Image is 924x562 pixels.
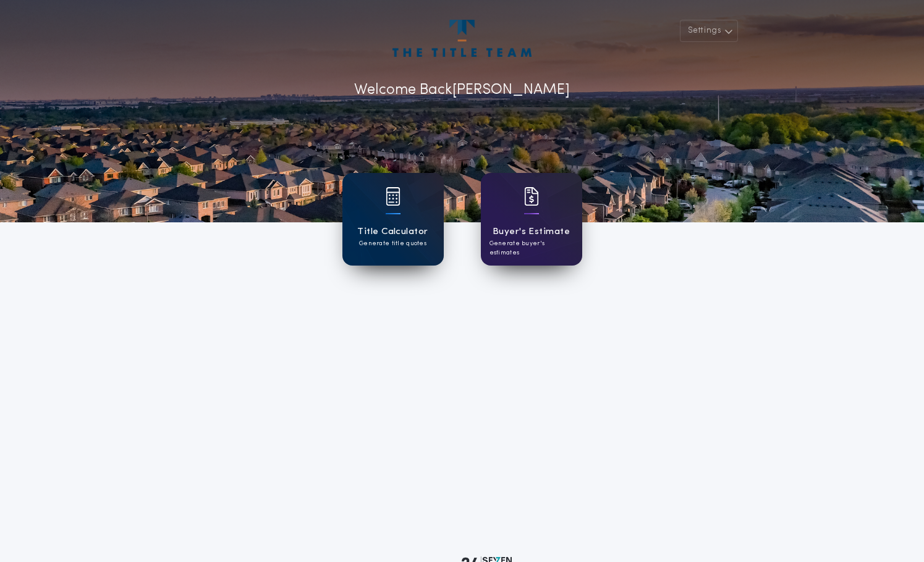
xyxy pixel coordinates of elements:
[680,20,738,42] button: Settings
[392,20,531,57] img: account-logo
[354,79,570,101] p: Welcome Back [PERSON_NAME]
[357,225,428,239] h1: Title Calculator
[490,239,574,258] p: Generate buyer's estimates
[524,187,539,206] img: card icon
[359,239,426,248] p: Generate title quotes
[386,187,401,206] img: card icon
[342,173,444,266] a: card iconTitle CalculatorGenerate title quotes
[481,173,582,266] a: card iconBuyer's EstimateGenerate buyer's estimates
[493,225,570,239] h1: Buyer's Estimate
